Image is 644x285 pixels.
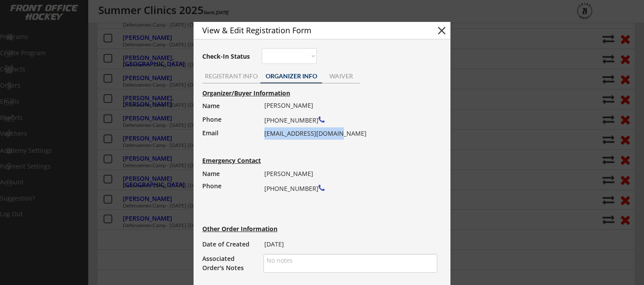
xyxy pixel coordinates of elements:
[322,73,360,79] div: WAIVER
[264,168,432,220] div: [PERSON_NAME] [PHONE_NUMBER]
[264,99,432,140] div: [PERSON_NAME] [PHONE_NUMBER] [EMAIL_ADDRESS][DOMAIN_NAME]
[202,168,255,192] div: Name Phone
[202,238,255,250] div: Date of Created
[202,90,388,96] div: Organizer/Buyer Information
[202,53,252,60] div: Check-In Status
[202,26,420,34] div: View & Edit Registration Form
[260,73,322,79] div: ORGANIZER INFO
[202,226,310,232] div: Other Order Information
[202,99,255,153] div: Name Phone Email
[202,158,269,164] div: Emergency Contact
[202,254,255,272] div: Associated Order's Notes
[264,238,432,250] div: [DATE]
[435,24,448,37] button: close
[202,73,260,79] div: REGISTRANT INFO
